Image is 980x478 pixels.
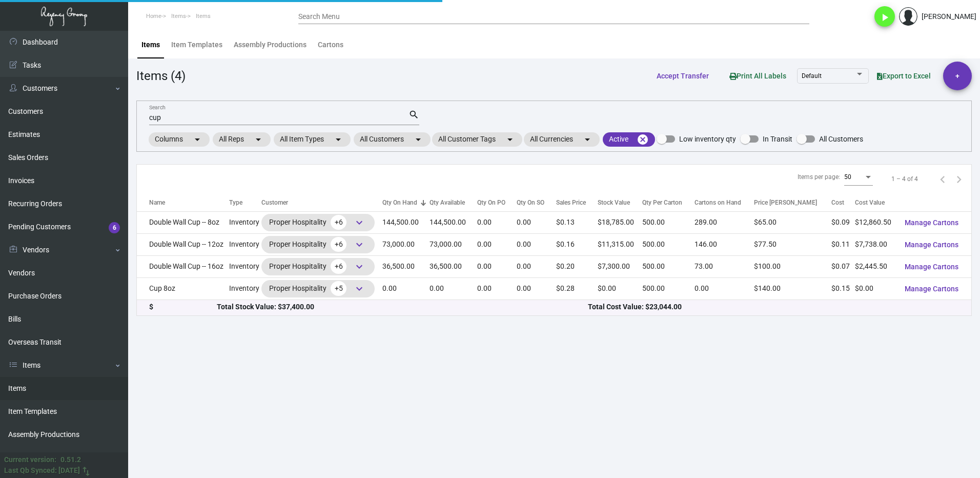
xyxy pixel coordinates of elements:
div: Sales Price [556,198,586,207]
td: 0.00 [517,233,556,255]
td: Inventory [229,255,261,277]
div: Cartons [318,39,343,50]
mat-chip: All Currencies [524,132,600,147]
span: Print All Labels [729,72,786,80]
td: $0.11 [831,233,855,255]
td: 73,000.00 [382,233,430,255]
span: + [955,62,959,90]
td: 500.00 [642,233,695,255]
div: Assembly Productions [234,39,307,50]
span: Manage Cartons [905,263,958,271]
div: Proper Hospitality [269,237,367,252]
td: $140.00 [754,277,831,300]
td: 146.00 [695,233,754,255]
div: 0.51.2 [60,454,81,465]
div: Last Qb Synced: [DATE] [4,465,80,476]
td: Inventory [229,277,261,300]
td: $65.00 [754,211,831,233]
td: $7,738.00 [855,233,896,255]
td: $18,785.00 [598,211,642,233]
mat-chip: All Item Types [274,132,351,147]
td: 73,000.00 [430,233,477,255]
mat-select: Items per page: [844,174,873,181]
mat-chip: Columns [149,132,210,147]
th: Customer [261,193,382,211]
div: Items [141,39,160,50]
mat-icon: arrow_drop_down [252,133,264,146]
span: Manage Cartons [905,241,958,249]
td: 36,500.00 [382,255,430,277]
div: Qty Available [430,198,465,207]
td: $0.09 [831,211,855,233]
span: Items [196,13,211,19]
div: [PERSON_NAME] [922,11,976,22]
td: $12,860.50 [855,211,896,233]
mat-chip: All Customer Tags [432,132,522,147]
td: $0.16 [556,233,598,255]
td: 144,500.00 [430,211,477,233]
div: Type [229,198,242,207]
div: Item Templates [171,39,222,50]
td: 500.00 [642,211,695,233]
div: Total Cost Value: $23,044.00 [588,302,959,312]
td: Cup 8oz [137,277,229,300]
td: $11,315.00 [598,233,642,255]
div: Stock Value [598,198,630,207]
div: Proper Hospitality [269,215,367,230]
td: 0.00 [517,277,556,300]
td: Double Wall Cup -- 12oz [137,233,229,255]
td: 0.00 [477,277,517,300]
td: Double Wall Cup -- 8oz [137,211,229,233]
td: $0.20 [556,255,598,277]
td: 0.00 [382,277,430,300]
td: 0.00 [477,211,517,233]
span: +6 [331,215,346,230]
div: Cost Value [855,198,885,207]
td: 0.00 [430,277,477,300]
mat-icon: arrow_drop_down [191,133,203,146]
img: admin@bootstrapmaster.com [899,7,917,26]
td: 500.00 [642,255,695,277]
span: Accept Transfer [657,72,709,80]
div: Qty Per Carton [642,198,682,207]
mat-icon: search [409,109,419,121]
span: keyboard_arrow_down [353,261,365,273]
td: 0.00 [517,255,556,277]
span: keyboard_arrow_down [353,238,365,251]
td: $0.07 [831,255,855,277]
td: 0.00 [517,211,556,233]
div: Cartons on Hand [695,198,741,207]
i: play_arrow [879,11,891,24]
span: keyboard_arrow_down [353,283,365,295]
div: Price [PERSON_NAME] [754,198,817,207]
td: Double Wall Cup -- 16oz [137,255,229,277]
span: keyboard_arrow_down [353,216,365,229]
td: $0.15 [831,277,855,300]
td: 0.00 [695,277,754,300]
mat-icon: cancel [637,133,649,146]
div: Qty On PO [477,198,505,207]
span: 50 [844,173,851,181]
td: $0.00 [598,277,642,300]
td: Inventory [229,211,261,233]
td: 289.00 [695,211,754,233]
td: Inventory [229,233,261,255]
span: +6 [331,237,346,252]
td: 0.00 [477,255,517,277]
div: Name [149,198,165,207]
mat-chip: All Reps [213,132,271,147]
td: $77.50 [754,233,831,255]
span: Items [171,13,186,19]
span: Low inventory qty [679,133,736,145]
td: 144,500.00 [382,211,430,233]
div: Qty On SO [517,198,544,207]
div: Current version: [4,454,56,465]
span: Manage Cartons [905,285,958,293]
span: In Transit [763,133,792,145]
mat-icon: arrow_drop_down [412,133,424,146]
td: 500.00 [642,277,695,300]
div: Qty On Hand [382,198,417,207]
span: Home [146,13,161,19]
td: $0.00 [855,277,896,300]
div: Cost [831,198,844,207]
